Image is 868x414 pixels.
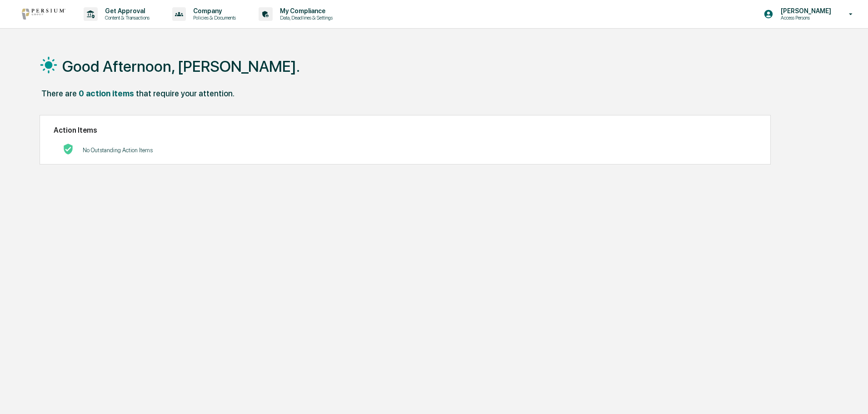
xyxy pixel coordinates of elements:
[63,144,74,155] img: No Actions logo
[773,15,836,21] p: Access Persons
[186,15,240,21] p: Policies & Documents
[22,9,65,20] img: logo
[62,57,300,75] h1: Good Afternoon, [PERSON_NAME].
[273,7,337,15] p: My Compliance
[79,89,134,98] div: 0 action items
[98,7,154,15] p: Get Approval
[186,7,240,15] p: Company
[136,89,234,98] div: that require your attention.
[41,89,77,98] div: There are
[54,126,757,135] h2: Action Items
[773,7,836,15] p: [PERSON_NAME]
[273,15,337,21] p: Data, Deadlines & Settings
[98,15,154,21] p: Content & Transactions
[83,147,153,154] p: No Outstanding Action Items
